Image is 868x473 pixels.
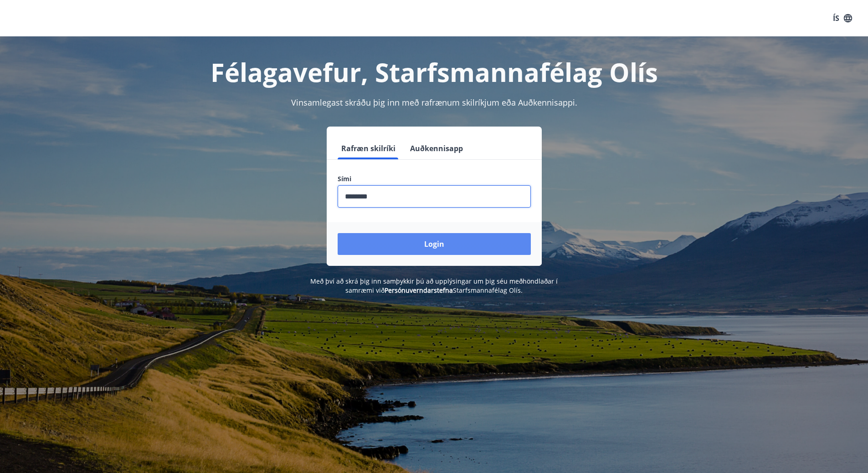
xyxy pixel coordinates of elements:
[117,55,751,89] h1: Félagavefur, Starfsmannafélag Olís
[828,10,857,26] button: ÍS
[310,277,558,295] span: Með því að skrá þig inn samþykkir þú að upplýsingar um þig séu meðhöndlaðar í samræmi við Starfsm...
[338,233,531,255] button: Login
[385,286,453,295] a: Persónuverndarstefna
[291,97,577,108] span: Vinsamlegast skráðu þig inn með rafrænum skilríkjum eða Auðkennisappi.
[338,137,399,159] button: Rafræn skilríki
[338,174,531,183] label: Sími
[406,137,467,159] button: Auðkennisapp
